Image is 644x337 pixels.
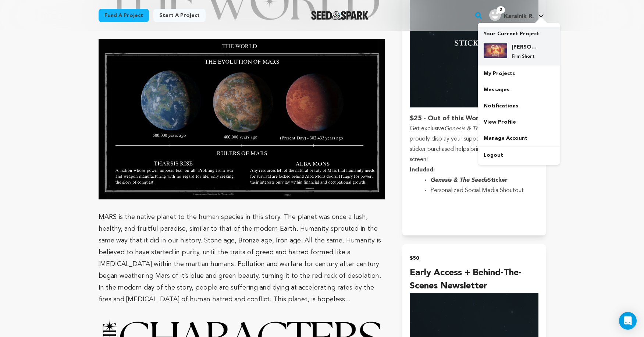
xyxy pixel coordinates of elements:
[484,43,507,58] img: f5582ac675661abc.jpg
[504,14,534,19] span: Karalnik R.
[430,177,508,183] strong: Sticker
[311,11,369,20] img: Seed&Spark Logo Dark Mode
[489,9,501,21] img: user.png
[478,65,560,82] a: My Projects
[478,82,560,98] a: Messages
[410,266,538,293] h4: Early Access + Behind-the-Scenes Newsletter
[311,11,369,20] a: Seed&Spark Homepage
[410,115,516,122] strong: $25 - Out of this World Stickers!
[512,54,538,60] p: Film Short
[484,27,554,38] p: Your Current Project
[430,185,529,196] li: Personalized Social Media Shoutout
[478,98,560,114] a: Notifications
[512,43,538,51] h4: [PERSON_NAME] All The Way
[488,8,545,21] a: Karalnik R.'s Profile
[478,114,560,130] a: View Profile
[99,211,385,305] p: MARS is the native planet to the human species in this story. The planet was once a lush, healthy...
[153,9,206,22] a: Start a project
[484,27,554,65] a: Your Current Project [PERSON_NAME] All The Way Film Short
[489,9,534,21] div: Karalnik R.'s Profile
[99,9,149,22] a: Fund a project
[410,124,538,165] p: Get exclusive stickers to proudly display your support for the film. Every sticker purchased help...
[444,126,500,132] em: Genesis & The Seeds
[478,147,560,163] a: Logout
[497,6,505,14] span: 2
[478,130,560,146] a: Manage Account
[410,253,538,263] h2: $50
[488,8,545,23] span: Karalnik R.'s Profile
[99,39,385,199] img: 1732055357-Screenshot%202024-11-19%20at%202.26.48%E2%80%AFPM.png
[619,312,637,330] div: Open Intercom Messenger
[430,177,487,183] em: Genesis & The Seeds
[410,167,435,173] strong: Included:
